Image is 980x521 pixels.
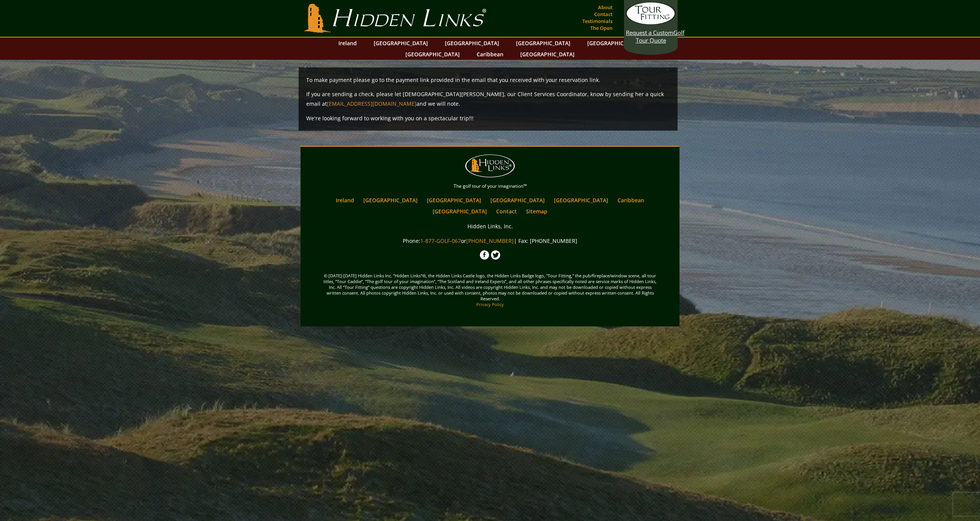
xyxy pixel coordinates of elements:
[492,206,521,217] a: Contact
[306,89,670,108] p: If you are sending a check, please let [DEMOGRAPHIC_DATA][PERSON_NAME], our Client Services Coord...
[302,182,678,190] p: The golf tour of your imagination™
[522,206,551,217] a: Sitemap
[476,301,504,307] a: Privacy Policy
[580,16,614,26] a: Testimonials
[332,195,358,206] a: Ireland
[626,2,676,44] a: Request a CustomGolf Tour Quote
[402,49,464,60] a: [GEOGRAPHIC_DATA]
[473,49,507,60] a: Caribbean
[466,237,514,244] a: [PHONE_NUMBER]
[596,2,614,13] a: About
[423,195,485,206] a: [GEOGRAPHIC_DATA]
[491,250,500,260] img: Twitter
[626,29,673,36] span: Request a Custom
[583,38,645,49] a: [GEOGRAPHIC_DATA]
[592,9,614,20] a: Contact
[306,75,670,85] p: To make payment please go to the payment link provided in the email that you received with your r...
[335,38,361,49] a: Ireland
[306,113,670,123] p: We're looking forward to working with you on a spectacular trip!!!
[487,195,549,206] a: [GEOGRAPHIC_DATA]
[512,38,574,49] a: [GEOGRAPHIC_DATA]
[588,23,614,33] a: The Open
[370,38,432,49] a: [GEOGRAPHIC_DATA]
[359,195,421,206] a: [GEOGRAPHIC_DATA]
[302,221,678,231] p: Hidden Links, Inc.
[614,195,648,206] a: Caribbean
[420,237,461,244] a: 1-877-GOLF-067
[327,100,416,107] a: [EMAIL_ADDRESS][DOMAIN_NAME]
[302,261,678,319] span: © [DATE]-[DATE] Hidden Links Inc. "Hidden Links"®, the Hidden Links Castle logo, the Hidden Links...
[302,236,678,246] p: Phone: or | Fax: [PHONE_NUMBER]
[480,250,489,260] img: Facebook
[429,206,491,217] a: [GEOGRAPHIC_DATA]
[441,38,503,49] a: [GEOGRAPHIC_DATA]
[516,49,578,60] a: [GEOGRAPHIC_DATA]
[550,195,612,206] a: [GEOGRAPHIC_DATA]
